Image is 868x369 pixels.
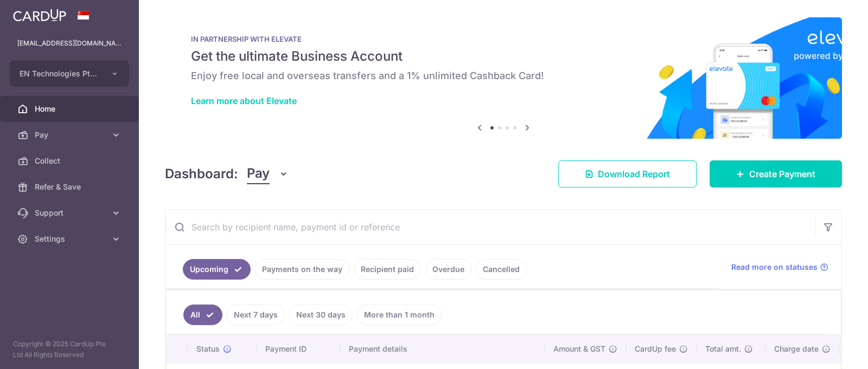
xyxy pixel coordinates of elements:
p: [EMAIL_ADDRESS][DOMAIN_NAME] [17,38,122,49]
img: CardUp [13,9,66,22]
span: Pay [35,130,106,140]
h4: Dashboard: [165,164,238,184]
span: Settings [35,234,106,244]
span: EN Technologies Pte Ltd [20,68,100,79]
span: Create Payment [749,167,815,180]
h6: Enjoy free local and overseas transfers and a 1% unlimited Cashback Card! [191,69,816,82]
input: Search by recipient name, payment id or reference [165,210,815,244]
span: Read more on statuses [731,262,818,273]
img: Renovation banner [165,17,842,139]
span: Support [35,208,106,218]
a: Overdue [425,259,471,280]
span: Pay [247,164,270,184]
span: Amount & GST [553,344,605,354]
a: All [183,305,222,325]
th: Payment ID [257,335,340,363]
span: Collect [35,156,106,166]
a: Create Payment [710,160,842,187]
a: More than 1 month [357,305,442,325]
a: Next 30 days [289,305,353,325]
button: EN Technologies Pte Ltd [10,61,129,87]
a: Learn more about Elevate [191,95,297,106]
a: Download Report [558,160,697,187]
th: Payment details [340,335,545,363]
span: Charge date [774,344,819,354]
p: IN PARTNERSHIP WITH ELEVATE [191,35,816,43]
a: Next 7 days [227,305,285,325]
span: CardUp fee [635,344,676,354]
span: Download Report [598,167,670,180]
a: Read more on statuses [731,262,828,273]
a: Upcoming [183,259,251,280]
span: Refer & Save [35,182,106,192]
button: Pay [247,164,289,184]
span: Total amt. [705,344,741,354]
a: Cancelled [476,259,527,280]
span: Home [35,103,106,114]
h5: Get the ultimate Business Account [191,48,816,65]
span: Status [196,344,220,354]
a: Payments on the way [255,259,349,280]
a: Recipient paid [354,259,421,280]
